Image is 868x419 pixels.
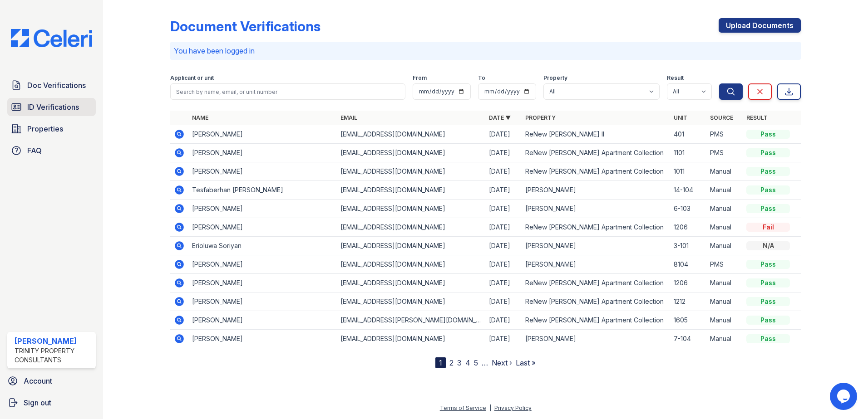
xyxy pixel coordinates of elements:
div: Document Verifications [170,18,321,34]
div: Pass [746,316,790,325]
td: Manual [706,181,743,200]
td: PMS [706,255,743,274]
td: 7-104 [670,330,706,348]
label: To [478,74,485,82]
td: ReNew [PERSON_NAME] Apartment Collection [522,311,670,330]
td: [DATE] [485,330,522,348]
td: Erioluwa Soriyan [188,237,337,255]
td: PMS [706,125,743,144]
a: Properties [7,120,96,138]
td: 1206 [670,218,706,237]
td: [EMAIL_ADDRESS][DOMAIN_NAME] [337,200,485,218]
a: 5 [474,358,478,367]
td: [DATE] [485,274,522,292]
td: ReNew [PERSON_NAME] Apartment Collection [522,162,670,181]
p: You have been logged in [174,45,797,56]
a: Sign out [4,394,99,412]
td: Manual [706,200,743,218]
td: ReNew [PERSON_NAME] Apartment Collection [522,144,670,162]
span: … [482,357,488,368]
td: Manual [706,237,743,255]
label: Property [543,74,567,82]
label: From [413,74,427,82]
a: Name [192,114,208,121]
a: Property [525,114,556,121]
td: [PERSON_NAME] [522,200,670,218]
td: [EMAIL_ADDRESS][DOMAIN_NAME] [337,218,485,237]
a: Last » [516,358,536,367]
div: N/A [746,241,790,250]
div: 1 [435,357,446,368]
td: ReNew [PERSON_NAME] II [522,125,670,144]
label: Applicant or unit [170,74,214,82]
td: Manual [706,218,743,237]
td: 1206 [670,274,706,292]
td: [DATE] [485,311,522,330]
a: Terms of Service [440,404,486,411]
a: Next › [492,358,512,367]
td: [PERSON_NAME] [522,237,670,255]
td: 1101 [670,144,706,162]
a: FAQ [7,141,96,160]
div: Pass [746,130,790,139]
td: [DATE] [485,144,522,162]
div: Pass [746,297,790,306]
td: ReNew [PERSON_NAME] Apartment Collection [522,218,670,237]
td: Manual [706,274,743,292]
img: CE_Logo_Blue-a8612792a0a2168367f1c8372b55b34899dd931a85d93a1a3d3e32e68fde9ad4.png [4,29,99,47]
td: [EMAIL_ADDRESS][DOMAIN_NAME] [337,162,485,181]
div: Pass [746,185,790,195]
td: [DATE] [485,162,522,181]
td: [DATE] [485,255,522,274]
td: ReNew [PERSON_NAME] Apartment Collection [522,292,670,311]
td: [PERSON_NAME] [188,311,337,330]
td: [DATE] [485,292,522,311]
td: Manual [706,311,743,330]
td: [PERSON_NAME] [188,144,337,162]
td: [PERSON_NAME] [522,330,670,348]
label: Result [667,74,684,82]
a: Source [710,114,733,121]
td: [PERSON_NAME] [188,162,337,181]
span: Account [24,375,52,386]
td: [EMAIL_ADDRESS][DOMAIN_NAME] [337,274,485,292]
a: Date ▼ [489,114,511,121]
td: [EMAIL_ADDRESS][DOMAIN_NAME] [337,255,485,274]
td: [EMAIL_ADDRESS][DOMAIN_NAME] [337,181,485,200]
td: Manual [706,162,743,181]
td: 6-103 [670,200,706,218]
td: [PERSON_NAME] [188,125,337,144]
a: Doc Verifications [7,76,96,94]
a: Upload Documents [719,18,801,33]
div: Pass [746,204,790,213]
div: [PERSON_NAME] [15,336,92,346]
td: [PERSON_NAME] [522,181,670,200]
td: 1011 [670,162,706,181]
a: 2 [449,358,454,367]
td: Tesfaberhan [PERSON_NAME] [188,181,337,200]
td: 1212 [670,292,706,311]
td: 14-104 [670,181,706,200]
td: [EMAIL_ADDRESS][DOMAIN_NAME] [337,125,485,144]
div: Pass [746,148,790,157]
td: [DATE] [485,200,522,218]
td: Manual [706,292,743,311]
td: [PERSON_NAME] [188,330,337,348]
div: | [489,404,491,411]
td: [EMAIL_ADDRESS][DOMAIN_NAME] [337,237,485,255]
td: PMS [706,144,743,162]
td: [PERSON_NAME] [188,292,337,311]
input: Search by name, email, or unit number [170,83,405,100]
td: Manual [706,330,743,348]
a: Privacy Policy [494,404,532,411]
div: Pass [746,167,790,176]
iframe: chat widget [830,383,859,410]
span: ID Verifications [27,102,79,112]
span: Doc Verifications [27,80,86,91]
div: Pass [746,260,790,269]
span: FAQ [27,145,42,156]
a: 4 [465,358,470,367]
td: 401 [670,125,706,144]
div: Trinity Property Consultants [15,346,92,365]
